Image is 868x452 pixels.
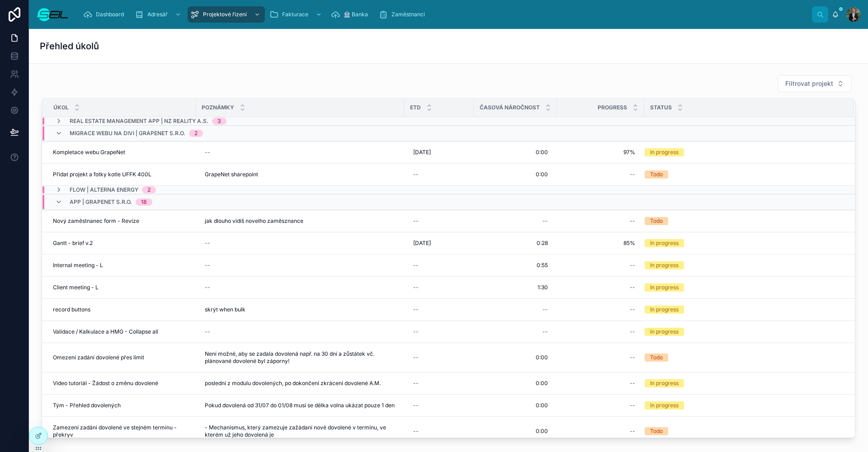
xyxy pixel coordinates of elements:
[537,262,548,269] span: 0:55
[328,6,374,23] a: 🏦 Banka
[201,420,399,442] a: - Mechanismus, který zamezuje zažádaní nové dovolené v termínu, ve kterém už jeho dovolená je
[201,167,399,182] a: GrapeNet sharepoint
[36,7,69,22] img: App logo
[630,171,635,178] div: --
[645,170,843,179] a: Todo
[376,6,431,23] a: Zaměstnanci
[630,328,635,335] div: --
[53,380,158,387] span: Video tutoriál - Žádost o změnu dovolené
[205,171,258,178] span: GrapeNet sharepoint
[413,171,419,178] div: --
[650,148,679,156] div: In progress
[70,186,138,193] span: Flow | Alterna Energy
[201,145,399,160] a: --
[53,217,190,225] a: Nový zaměstnanec form - Revize
[410,376,468,391] a: --
[413,428,419,435] div: --
[410,280,468,295] a: --
[410,398,468,413] a: --
[630,428,635,435] div: --
[132,6,186,23] a: Adresář
[650,104,672,111] span: Status
[650,283,679,292] div: In progress
[53,328,158,335] span: Validace / Kalkulace a HMG - Collapse all
[479,167,552,182] a: 0:00
[201,214,399,228] a: jak dlouho vidíš novelho zaměsznance
[536,149,548,156] span: 0:00
[645,353,843,362] a: Todo
[562,325,639,339] a: --
[630,217,635,225] div: --
[202,104,234,111] span: Poznámky
[479,145,552,160] a: 0:00
[53,424,190,438] span: Zamezení zadání dovolené ve stejném termínu - překryv
[410,214,468,228] a: --
[542,217,548,225] div: --
[344,11,368,18] span: 🏦 Banka
[562,350,639,365] a: --
[53,306,190,313] a: record buttons
[188,6,265,23] a: Projektové řízení
[141,198,147,206] div: 18
[562,167,639,182] a: --
[630,402,635,409] div: --
[630,284,635,291] div: --
[53,402,190,409] a: Tým - Přehled dovolených
[413,380,419,387] div: --
[392,11,425,18] span: Zaměstnanci
[53,284,99,291] span: Client meeting - L
[53,284,190,291] a: Client meeting - L
[562,258,639,273] a: --
[201,280,399,295] a: --
[80,6,130,23] a: Dashboard
[410,424,468,438] a: --
[147,11,168,18] span: Adresář
[479,350,552,365] a: 0:00
[53,354,144,361] span: Omezení zadání dovolené přes limit
[479,236,552,250] a: 0:28
[201,376,399,391] a: poslední z modulu dovolených, po dokončení zkrácení dovolené A.M.
[645,379,843,387] a: In progress
[410,145,468,160] a: [DATE]
[566,149,635,156] span: 97%
[479,424,552,438] a: 0:00
[479,214,552,228] a: --
[778,75,852,92] button: Select Button
[562,280,639,295] a: --
[205,284,210,291] div: --
[645,427,843,435] a: Todo
[480,104,540,111] span: Časová náročnost
[413,306,419,313] div: --
[205,402,395,409] span: Pokud dovolená od 31/07 do 01/08 musí se délka volna ukázat pouze 1 den
[410,258,468,273] a: --
[536,171,548,178] span: 0:00
[650,261,679,269] div: In progress
[53,240,93,247] span: Gantt - brief v.2
[201,398,399,413] a: Pokud dovolená od 31/07 do 01/08 musí se délka volna ukázat pouze 1 den
[201,302,399,317] a: skrýt when bulk
[217,118,221,125] div: 3
[650,239,679,247] div: In progress
[53,171,190,178] a: Přidat projekt a fotky kotle UFFK 400L
[203,11,247,18] span: Projektové řízení
[205,380,381,387] span: poslední z modulu dovolených, po dokončení zkrácení dovolené A.M.
[53,217,139,225] span: Nový zaměstnanec form - Revize
[205,306,245,313] span: skrýt when bulk
[413,262,419,269] div: --
[630,354,635,361] div: --
[267,6,326,23] a: Fakturace
[630,262,635,269] div: --
[562,398,639,413] a: --
[598,104,627,111] span: Progress
[650,379,679,387] div: In progress
[410,104,421,111] span: ETD
[413,149,431,156] span: [DATE]
[562,236,639,250] a: 85%
[542,306,548,313] div: --
[645,328,843,336] a: In progress
[562,145,639,160] a: 97%
[410,167,468,182] a: --
[537,240,548,247] span: 0:28
[410,325,468,339] a: --
[536,354,548,361] span: 0:00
